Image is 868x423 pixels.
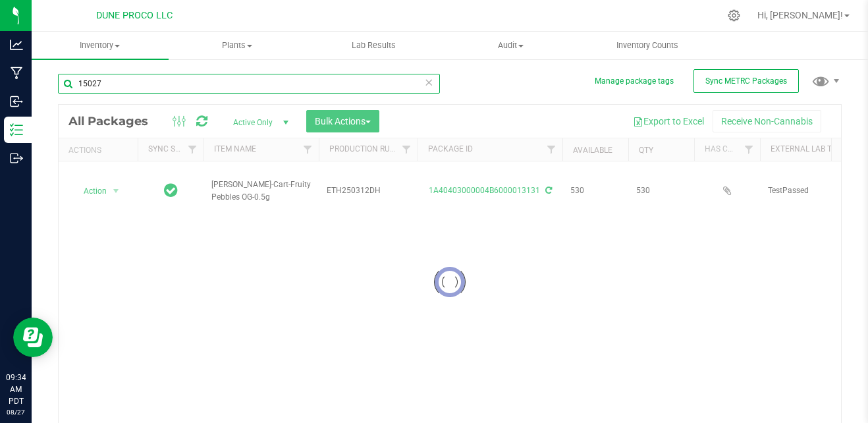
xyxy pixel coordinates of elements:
span: Audit [443,40,578,51]
inline-svg: Inventory [10,123,23,136]
span: Lab Results [334,40,414,51]
a: Audit [442,32,579,59]
span: Sync METRC Packages [705,76,787,86]
span: DUNE PROCO LLC [96,10,173,21]
span: Inventory Counts [599,40,696,51]
inline-svg: Inbound [10,95,23,108]
a: Inventory Counts [579,32,716,59]
inline-svg: Analytics [10,38,23,51]
inline-svg: Manufacturing [10,67,23,80]
inline-svg: Outbound [10,152,23,165]
input: Search Package ID, Item Name, SKU, Lot or Part Number... [58,74,440,94]
a: Lab Results [305,32,442,59]
span: Inventory [32,40,169,51]
span: Plants [169,40,305,51]
button: Manage package tags [595,76,674,87]
p: 09:34 AM PDT [6,372,26,407]
a: Plants [169,32,306,59]
p: 08/27 [6,407,26,417]
div: Manage settings [726,9,742,22]
a: Inventory [32,32,169,59]
span: Clear [424,74,433,91]
button: Sync METRC Packages [693,69,799,93]
span: Hi, [PERSON_NAME]! [757,10,843,20]
iframe: Resource center [13,318,53,357]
